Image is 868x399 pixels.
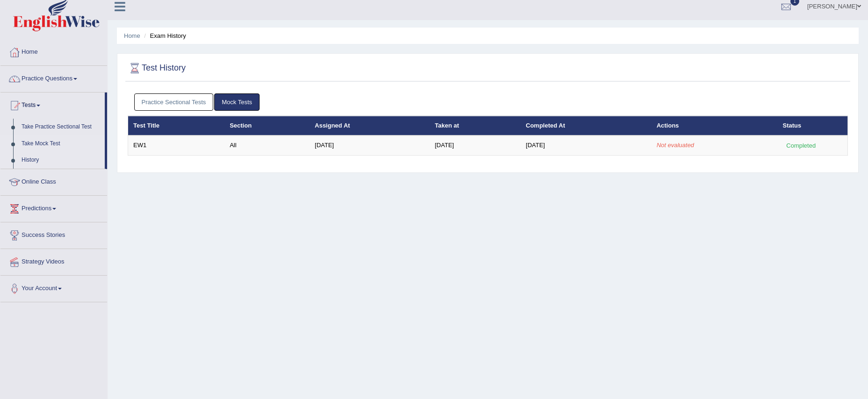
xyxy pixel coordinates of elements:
a: Mock Tests [214,93,260,111]
td: All [224,135,310,155]
th: Test Title [128,116,225,135]
th: Actions [651,116,778,135]
a: Home [0,39,107,63]
a: Strategy Videos [0,249,107,272]
th: Assigned At [310,116,430,135]
a: History [17,152,105,169]
div: Completed [783,141,819,150]
th: Section [224,116,310,135]
th: Completed At [521,116,651,135]
th: Status [778,116,848,135]
a: Take Mock Test [17,135,105,152]
a: Practice Questions [0,66,107,89]
td: EW1 [128,135,225,155]
td: [DATE] [310,135,430,155]
td: [DATE] [521,135,651,155]
a: Take Practice Sectional Test [17,119,105,135]
a: Online Class [0,169,107,192]
li: Exam History [142,31,186,40]
td: [DATE] [430,135,521,155]
a: Predictions [0,196,107,219]
a: Your Account [0,276,107,299]
a: Success Stories [0,222,107,246]
a: Practice Sectional Tests [134,93,214,111]
h2: Test History [128,61,186,75]
th: Taken at [430,116,521,135]
a: Home [124,32,140,39]
a: Tests [0,93,105,116]
em: Not evaluated [657,142,694,149]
